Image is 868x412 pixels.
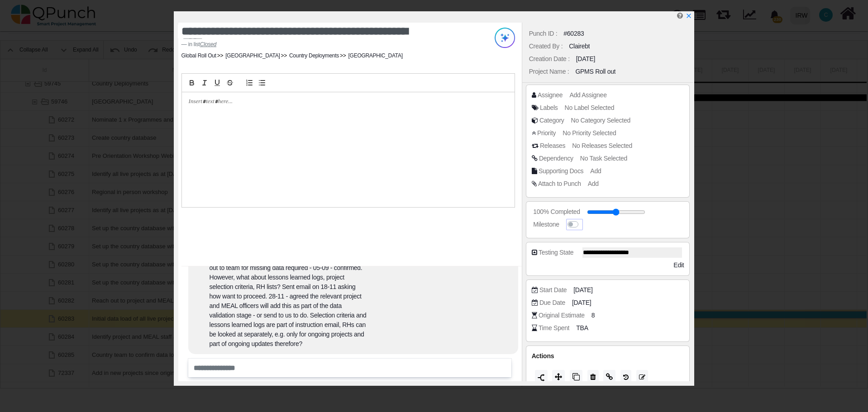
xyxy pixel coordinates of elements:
span: Add [588,180,599,187]
span: Add [590,167,601,175]
div: Supporting Docs [539,166,583,176]
div: Time Spent [539,323,569,333]
button: Split [535,370,548,384]
button: Delete [587,370,599,384]
u: Closed [200,41,216,47]
button: Move [552,370,565,384]
div: Due Date [539,298,565,308]
div: Milestone [533,220,559,229]
button: Copy Link [603,370,615,384]
li: [GEOGRAPHIC_DATA] [339,52,403,60]
cite: Source Title [200,41,216,47]
li: [GEOGRAPHIC_DATA] [216,52,280,60]
div: 100% Completed [533,207,580,217]
button: Copy [570,370,582,384]
span: No Task Selected [580,155,627,162]
div: Labels [540,103,558,113]
div: Assignee [538,90,563,100]
div: [DATE] [576,54,595,64]
span: Edit [673,261,684,269]
div: Priority [537,128,556,138]
span: No Category Selected [571,117,630,124]
div: Attach to Punch [538,179,581,189]
li: Global Roll Out [181,52,216,60]
span: No Priority Selected [563,129,616,137]
img: split.9d50320.png [538,374,545,381]
div: Start Date [539,285,567,295]
li: Country Deployments [280,52,339,60]
div: Original Estimate [539,311,585,320]
div: Clairebt [569,42,590,51]
div: GPMS Roll out [575,67,615,76]
span: 8 [591,311,595,320]
div: Project Name : [529,67,569,76]
span: No Releases Selected [572,142,632,149]
div: Creation Date : [529,54,570,64]
div: Releases [540,141,565,151]
span: [DATE] [572,298,591,308]
div: Created By : [529,42,563,51]
div: Testing State [539,248,573,257]
div: Dependency [539,154,573,163]
span: TBA [576,323,588,333]
img: Try writing with AI [495,28,515,48]
span: No Label Selected [565,104,615,111]
span: Actions [532,352,554,360]
div: Category [539,116,564,125]
span: Add Assignee [569,91,606,99]
button: Edit [636,370,648,384]
footer: in list [181,40,457,48]
button: History [620,370,631,384]
div: Will require folders to be set up for each country and each project - maybe sub folders for the d... [210,235,368,349]
span: [DATE] [573,285,592,295]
